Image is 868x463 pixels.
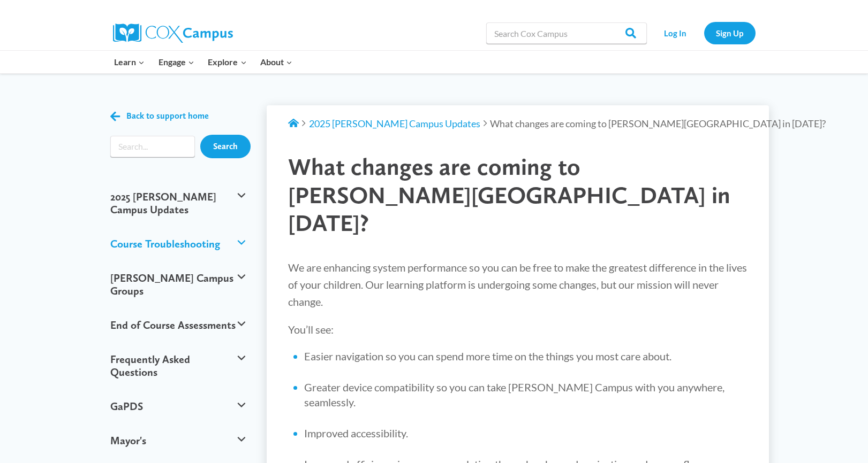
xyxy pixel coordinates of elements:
button: Child menu of Learn [108,51,152,73]
li: Easier navigation so you can spend more time on the things you most care about. [304,349,748,364]
button: Child menu of Explore [201,51,254,73]
button: Child menu of Engage [152,51,201,73]
button: Frequently Asked Questions [105,342,251,389]
a: Log In [652,22,699,44]
input: Search Cox Campus [486,22,647,44]
button: Mayor's [105,423,251,458]
nav: Secondary Navigation [652,22,756,44]
p: We are enhancing system performance so you can be free to make the greatest difference in the liv... [288,259,748,310]
button: 2025 [PERSON_NAME] Campus Updates [105,180,251,227]
span: What changes are coming to [PERSON_NAME][GEOGRAPHIC_DATA] in [DATE]? [490,118,826,129]
li: Improved accessibility. [304,426,748,441]
a: Sign Up [704,22,756,44]
img: Cox Campus [113,24,233,43]
input: Search [200,135,251,158]
a: Back to support home [110,109,209,124]
a: Support Home [288,118,299,129]
nav: Primary Navigation [108,51,299,73]
span: Back to support home [126,111,209,121]
form: Search form [110,136,195,157]
a: 2025 [PERSON_NAME] Campus Updates [309,118,480,129]
button: End of Course Assessments [105,308,251,342]
button: [PERSON_NAME] Campus Groups [105,261,251,308]
li: Greater device compatibility so you can take [PERSON_NAME] Campus with you anywhere, seamlessly. [304,380,748,410]
input: Search input [110,136,195,157]
button: Course Troubleshooting [105,227,251,261]
button: Child menu of About [253,51,299,73]
span: What changes are coming to [PERSON_NAME][GEOGRAPHIC_DATA] in [DATE]? [288,152,730,237]
p: You’ll see: [288,321,748,338]
button: GaPDS [105,389,251,423]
